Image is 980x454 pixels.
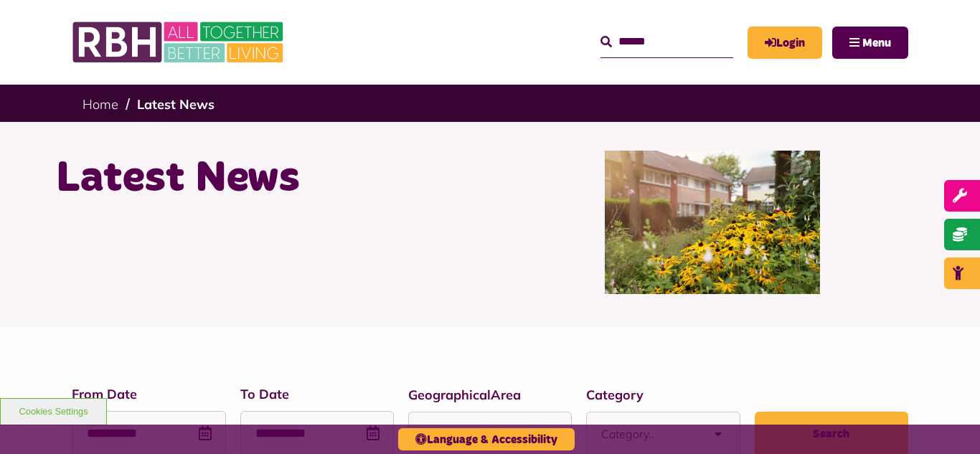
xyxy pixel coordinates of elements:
label: Category [586,385,740,405]
a: Latest News [137,96,215,113]
img: RBH [72,14,287,70]
img: SAZ MEDIA RBH HOUSING4 [605,151,820,294]
iframe: Netcall Web Assistant for live chat [915,389,980,454]
label: GeographicalArea [408,385,572,405]
button: Navigation [832,27,908,59]
label: To Date [240,384,395,404]
a: MyRBH [748,27,822,59]
button: Language & Accessibility [398,428,575,450]
span: Menu [862,37,891,49]
label: From Date [72,384,226,404]
a: Home [83,96,118,113]
h1: Latest News [56,151,479,207]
